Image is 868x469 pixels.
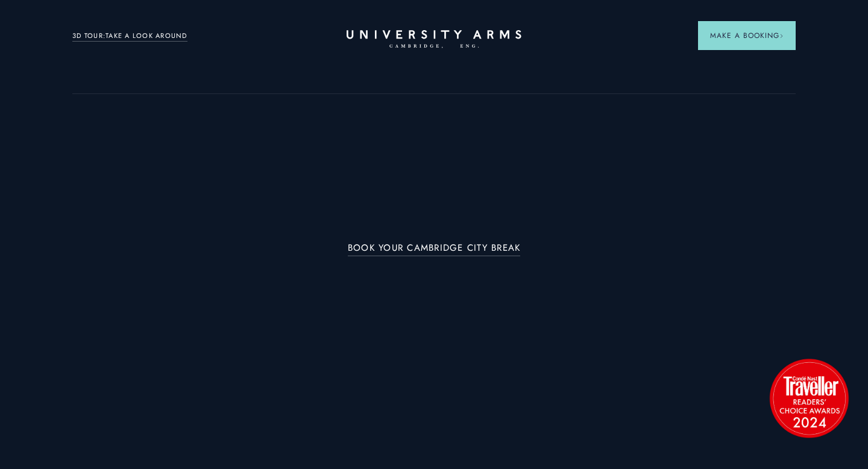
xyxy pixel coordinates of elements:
a: Home [347,30,521,49]
img: image-2524eff8f0c5d55edbf694693304c4387916dea5-1501x1501-png [764,353,854,443]
button: Make a BookingArrow icon [698,21,796,50]
span: Make a Booking [710,30,784,41]
a: BOOK YOUR CAMBRIDGE CITY BREAK [348,243,521,257]
img: Arrow icon [779,34,784,38]
a: 3D TOUR:TAKE A LOOK AROUND [72,31,187,42]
